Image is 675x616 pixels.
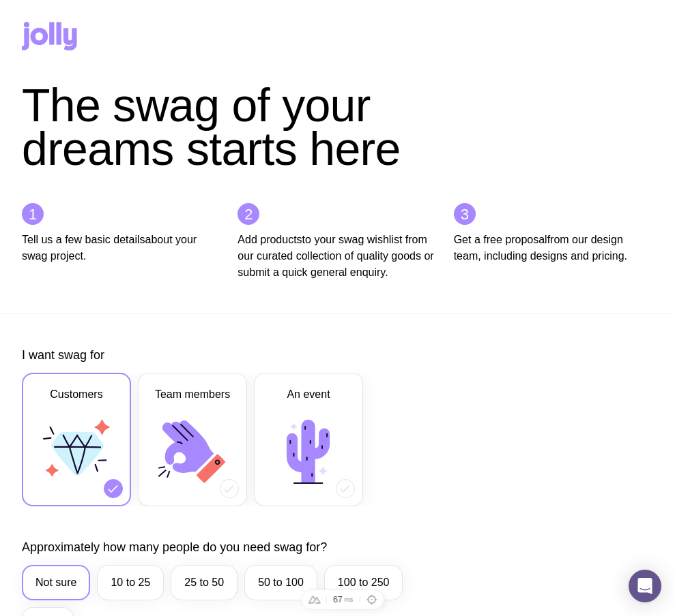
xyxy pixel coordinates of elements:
[22,347,104,363] label: I want swag for
[629,570,661,602] div: Open Intercom Messenger
[238,232,437,281] p: to your swag wishlist from our curated collection of quality goods or submit a quick general enqu...
[50,386,102,403] span: Customers
[155,386,230,403] span: Team members
[454,234,547,245] strong: Get a free proposal
[22,565,90,600] label: Not sure
[97,565,164,600] label: 10 to 25
[22,539,327,555] label: Approximately how many people do you need swag for?
[171,565,238,600] label: 25 to 50
[22,232,221,264] p: about your swag project.
[238,234,302,245] strong: Add products
[22,234,145,245] strong: Tell us a few basic details
[287,386,330,403] span: An event
[244,565,317,600] label: 50 to 100
[22,79,401,174] span: The swag of your dreams starts here
[324,565,403,600] label: 100 to 250
[454,232,653,264] p: from our design team, including designs and pricing.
